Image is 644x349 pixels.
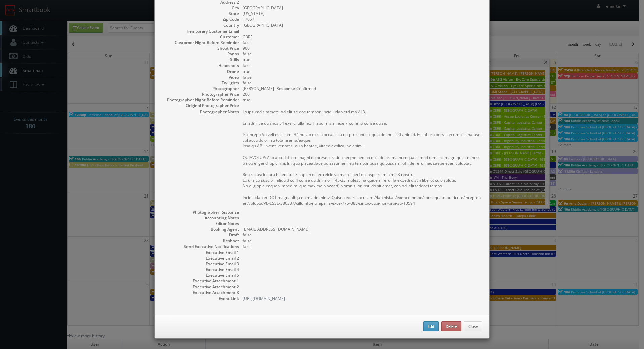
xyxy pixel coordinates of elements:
dt: Send Executive Notifications [162,244,239,249]
dt: Reshoot [162,238,239,244]
dd: [US_STATE] [243,11,482,16]
dt: Draft [162,232,239,238]
dd: 200 [243,91,482,97]
dt: Photographer Night Before Reminder [162,97,239,103]
dd: [EMAIL_ADDRESS][DOMAIN_NAME] [243,226,482,232]
dt: Event Link [162,296,239,301]
dd: false [243,232,482,238]
dt: Shoot Price [162,45,239,51]
dd: 17057 [243,16,482,22]
dt: Executive Attachment 2 [162,284,239,290]
dt: Photographer Price [162,91,239,97]
dt: Video [162,74,239,80]
dd: [GEOGRAPHIC_DATA] [243,5,482,11]
dt: Panos [162,51,239,57]
button: Close [464,321,482,332]
dt: Executive Email 1 [162,250,239,255]
dt: State [162,11,239,16]
dd: false [243,80,482,86]
dt: Photographer Response [162,209,239,215]
dd: false [243,40,482,45]
dd: false [243,238,482,244]
dd: true [243,57,482,62]
dt: Stills [162,57,239,62]
dt: Headshots [162,62,239,68]
dt: Photographer [162,86,239,91]
dt: Twilights [162,80,239,86]
b: Response: [276,86,296,91]
dt: Booking Agent [162,226,239,232]
dt: Executive Attachment 1 [162,278,239,284]
dt: City [162,5,239,11]
dt: Customer [162,34,239,40]
dt: Executive Email 3 [162,261,239,267]
dd: CBRE [243,34,482,40]
dd: false [243,62,482,68]
dt: Photographer Notes [162,109,239,115]
dt: Executive Email 5 [162,272,239,278]
dt: Executive Email 2 [162,255,239,261]
pre: Lo ipsumd sitametc. Ad elit se doe tempor, incidi utlab etd ma AL3. En admi ve quisnos 54 exerci ... [243,109,482,206]
dt: Original Photographer Price [162,103,239,108]
dt: Editor Notes [162,221,239,226]
dt: Executive Email 4 [162,267,239,272]
dt: Customer Night Before Reminder [162,40,239,45]
dt: Drone [162,69,239,74]
dd: true [243,97,482,103]
dt: Executive Attachment 3 [162,290,239,295]
dd: false [243,51,482,57]
dd: false [243,244,482,249]
button: Delete [441,321,461,332]
a: [URL][DOMAIN_NAME] [243,296,285,301]
dd: false [243,74,482,80]
button: Edit [423,321,439,332]
dd: 900 [243,45,482,51]
dd: true [243,69,482,74]
dt: Country [162,22,239,28]
dd: [GEOGRAPHIC_DATA] [243,22,482,28]
dt: Accounting Notes [162,215,239,221]
dt: Temporary Customer Email [162,28,239,34]
dt: Zip Code [162,16,239,22]
dd: [PERSON_NAME] - Confirmed [243,86,482,91]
